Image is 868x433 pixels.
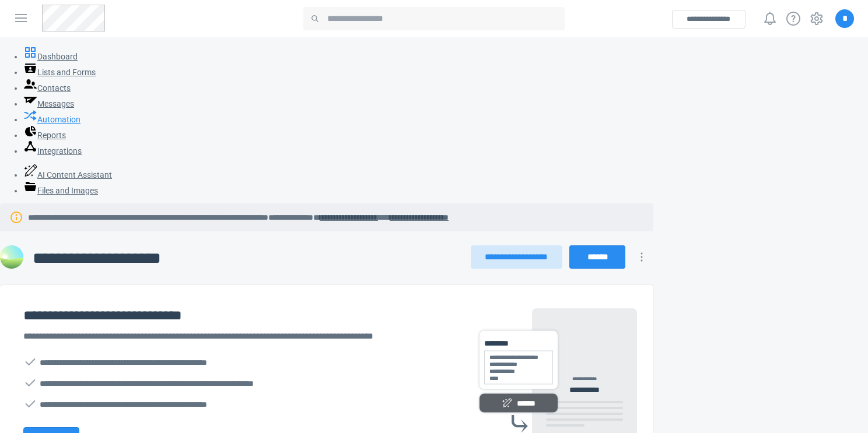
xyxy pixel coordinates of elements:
[23,99,74,108] a: Messages
[23,52,78,61] a: Dashboard
[37,146,82,156] span: Integrations
[37,170,112,179] span: AI Content Assistant
[37,115,80,124] span: Automation
[37,99,74,108] span: Messages
[23,186,98,195] a: Files and Images
[23,170,112,179] a: AI Content Assistant
[37,83,71,93] span: Contacts
[37,52,78,61] span: Dashboard
[23,83,71,93] a: Contacts
[23,68,96,77] a: Lists and Forms
[37,186,98,195] span: Files and Images
[23,146,82,156] a: Integrations
[37,68,96,77] span: Lists and Forms
[23,115,80,124] a: Automation
[23,131,66,140] a: Reports
[37,131,66,140] span: Reports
